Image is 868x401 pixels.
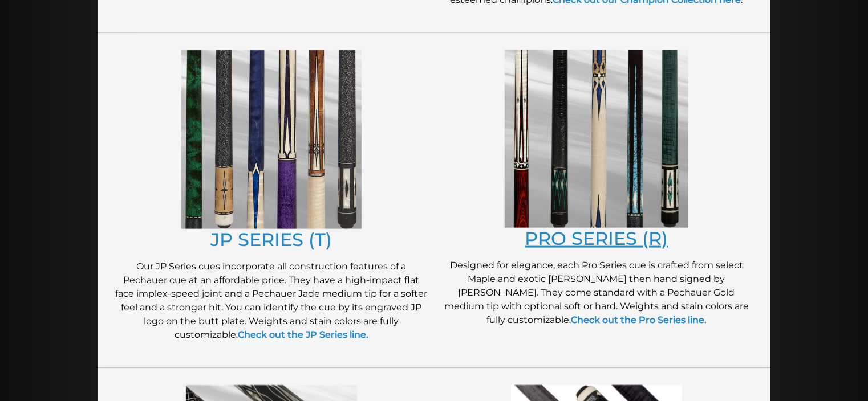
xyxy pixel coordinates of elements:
[525,227,668,249] a: PRO SERIES (R)
[115,260,428,342] p: Our JP Series cues incorporate all construction features of a Pechauer cue at an affordable price...
[238,329,368,340] a: Check out the JP Series line.
[440,259,753,327] p: Designed for elegance, each Pro Series cue is crafted from select Maple and exotic [PERSON_NAME] ...
[211,228,332,251] a: JP SERIES (T)
[571,314,707,325] a: Check out the Pro Series line.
